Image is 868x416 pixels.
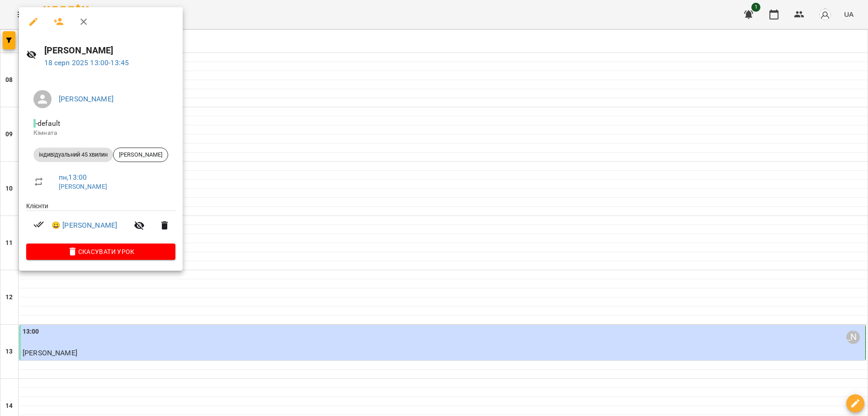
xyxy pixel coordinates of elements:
[33,246,168,257] span: Скасувати Урок
[44,58,129,67] a: 18 серп 2025 13:00-13:45
[33,151,113,159] span: індивідуальний 45 хвилин
[59,95,113,103] a: [PERSON_NAME]
[33,129,168,138] p: Кімната
[52,220,117,231] a: 😀 [PERSON_NAME]
[44,43,175,57] h6: [PERSON_NAME]
[26,201,175,244] ul: Клієнти
[33,119,62,128] span: - default
[113,151,168,159] span: [PERSON_NAME]
[26,244,175,260] button: Скасувати Урок
[59,183,107,190] a: [PERSON_NAME]
[113,148,168,162] div: [PERSON_NAME]
[59,173,87,182] a: пн , 13:00
[33,219,44,230] svg: Візит сплачено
